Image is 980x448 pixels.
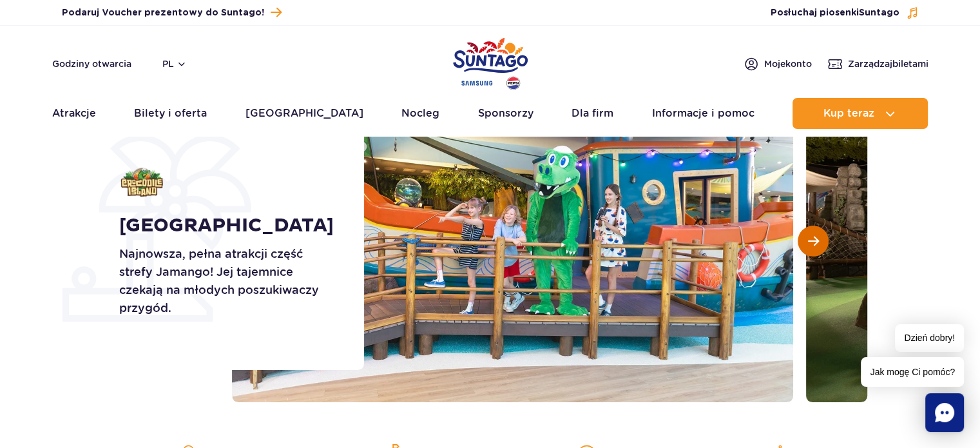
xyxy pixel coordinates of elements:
button: pl [162,57,187,70]
a: Informacje i pomoc [652,98,754,129]
span: Jak mogę Ci pomóc? [861,357,964,387]
a: Nocleg [401,98,439,129]
a: Atrakcje [52,98,96,129]
a: Godziny otwarcia [52,57,131,70]
span: Podaruj Voucher prezentowy do Suntago! [62,6,264,19]
button: Posłuchaj piosenkiSuntago [771,6,919,19]
span: Zarządzaj biletami [848,57,928,70]
a: [GEOGRAPHIC_DATA] [245,98,363,129]
a: Podaruj Voucher prezentowy do Suntago! [62,4,282,21]
span: Dzień dobry! [895,324,964,352]
a: Bilety i oferta [134,98,207,129]
p: Najnowsza, pełna atrakcji część strefy Jamango! Jej tajemnice czekają na młodych poszukiwaczy prz... [119,245,335,317]
a: Park of Poland [453,32,528,92]
a: Zarządzajbiletami [827,56,928,72]
a: Mojekonto [744,56,812,72]
span: Moje konto [764,57,812,70]
span: Posłuchaj piosenki [771,6,899,19]
span: Kup teraz [823,108,874,119]
span: Suntago [859,8,899,17]
button: Następny slajd [798,226,829,257]
button: Kup teraz [793,98,928,129]
h1: [GEOGRAPHIC_DATA] [119,214,335,237]
a: Dla firm [572,98,613,129]
a: Sponsorzy [478,98,533,129]
div: Chat [925,393,964,432]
